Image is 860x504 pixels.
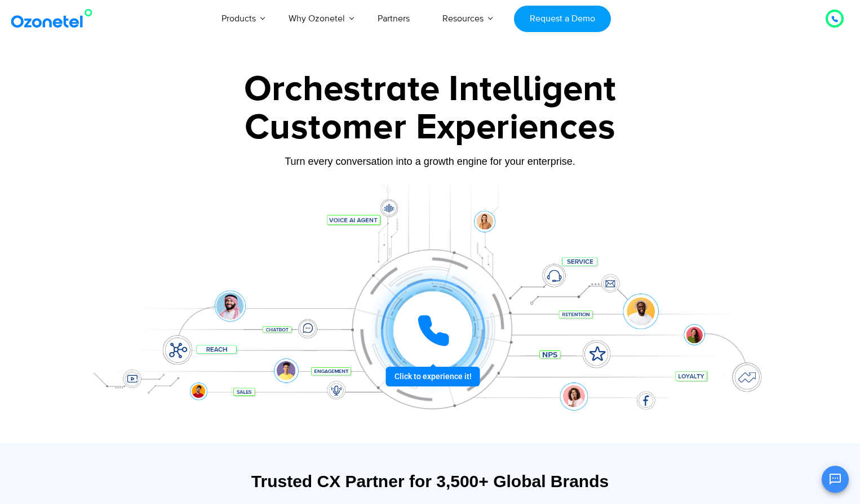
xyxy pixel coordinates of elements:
[78,155,782,168] div: Turn every conversation into a growth engine for your enterprise.
[822,466,849,493] button: Open chat
[514,6,610,32] a: Request a Demo
[78,71,782,107] div: Orchestrate Intelligent
[83,471,777,491] div: Trusted CX Partner for 3,500+ Global Brands
[78,101,782,155] div: Customer Experiences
